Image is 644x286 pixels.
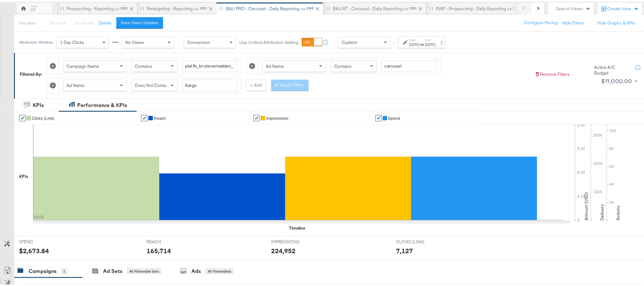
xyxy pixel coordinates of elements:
[135,62,152,68] span: Contains
[597,18,635,25] button: Hide Graphs & KPIs
[239,38,299,44] label: Use Unified Attribution Setting:
[271,237,319,243] span: IMPRESSIONS
[32,114,54,119] span: Clicks (Link)
[187,38,210,44] span: Conversion
[140,5,144,9] div: Drag to reorder tab
[535,70,570,76] button: Remove Filters
[246,78,266,89] button: + Add
[409,36,420,40] label: Start:
[594,63,629,75] div: Active A/C Budget
[599,75,640,85] button: $11,000.00
[31,5,36,11] div: SP
[409,40,420,46] div: [DATE]
[135,81,169,87] span: Does Not Contain
[220,5,223,9] div: Drag to reorder tab
[33,100,44,107] div: KPIs
[599,203,605,219] text: Delivery
[103,266,122,273] div: Ad Sets
[50,18,66,24] span: Rename
[154,114,166,119] span: Reach
[615,204,621,219] text: Actions
[147,245,171,254] div: 165,714
[271,245,296,254] div: 224,952
[289,224,305,230] div: Timeline
[342,38,357,44] span: Custom
[61,267,67,273] div: 1
[67,4,127,10] div: Propescting - Reporting <> MM
[226,4,313,10] div: BAU PRO - Carousel - Daily Reporting <> MM
[121,18,159,24] div: Save View Updates
[429,5,433,9] div: Drag to reorder tab
[182,59,237,70] input: Enter a search term
[66,62,99,68] span: Campaign Name
[19,113,25,120] a: ✔
[191,266,201,273] div: Ads
[396,237,444,243] span: CLICKS (LINK)
[116,16,163,27] button: Save View Updates
[556,4,591,10] div: Search Views
[125,38,144,44] span: No Views
[66,81,85,87] span: Ad Name
[326,5,330,9] div: Drag to reorder tab
[75,18,94,24] span: Duplicate
[425,40,435,46] div: [DATE]
[19,19,36,24] div: This View:
[206,267,233,273] div: All Filtered Ads
[147,4,207,10] div: Retargeting - Reporting <> MM
[182,78,237,90] input: Enter a search term
[519,16,562,27] button: Configure Pacing
[77,100,127,107] div: Performance & KPIs
[333,4,416,10] div: BAU RT - Carousel - Daily Reporting <> MM
[375,113,382,120] a: ✔
[425,36,435,40] label: End:
[99,18,112,25] button: Delete
[396,245,413,254] div: 7,127
[19,39,53,43] div: Attribution Window:
[29,266,57,273] div: Campaigns
[60,5,64,9] div: Drag to reorder tab
[20,70,42,76] div: Filtered By:
[601,75,632,84] div: $11,000.00
[391,41,397,43] span: ↑
[381,59,436,70] input: Enter a search term
[562,18,584,25] button: Hide Filters
[436,4,520,10] div: BWP - Propescting - Daily Reporting <> MM
[147,237,194,243] span: REACH
[253,113,260,120] a: ✔
[583,191,589,219] text: Amount (USD)
[266,62,284,68] span: Ad Name
[60,38,84,44] span: 1 Day Clicks
[141,113,147,120] a: ✔
[334,62,352,68] span: Contains
[19,245,49,254] div: $2,673.84
[266,114,288,119] span: Impressions
[607,4,639,11] div: Create View
[420,40,425,45] strong: to
[388,114,400,119] span: Spend
[127,267,161,273] div: All Filtered Ad Sets
[19,237,67,243] span: SPEND
[19,172,28,178] div: KPIs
